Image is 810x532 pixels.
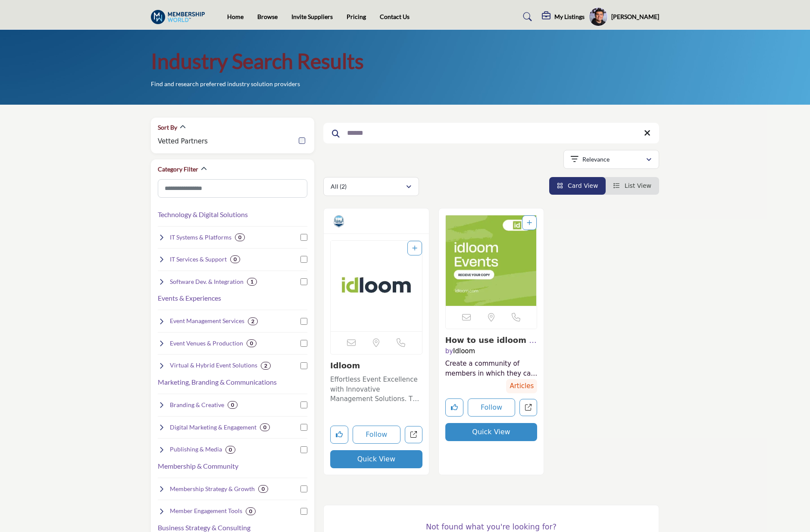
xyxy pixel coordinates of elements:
h2: Sort By [158,123,177,132]
span: List View [625,182,651,189]
button: Show hide supplier dropdown [589,7,608,26]
h4: Branding & Creative : Visual identity, design, and multimedia. [170,401,224,409]
a: Search [515,10,538,24]
button: Membership & Community [158,461,238,471]
a: Add To List [412,245,417,252]
a: View details about idloom [445,336,537,354]
a: Create a community of members in which they can securely share content, collaborate on projects, ... [445,359,538,378]
a: View Card [557,182,598,189]
button: Events & Experiences [158,293,221,303]
button: Quick View [445,423,538,441]
div: 2 Results For Virtual & Hybrid Event Solutions [261,362,271,370]
h4: IT Services & Support : Ongoing technology support, hosting, and security. [170,255,227,264]
b: 0 [231,402,234,408]
h1: Industry Search Results [151,48,364,75]
h4: Member Engagement Tools : Technology and platforms to connect members. [170,507,242,515]
button: Follow [468,398,516,417]
p: Relevance [582,155,610,164]
input: Select Event Management Services checkbox [300,318,307,325]
a: Idloom [330,361,360,370]
h4: Membership Strategy & Growth : Consulting, recruitment, and non-dues revenue. [170,485,255,493]
b: 0 [234,256,237,262]
div: 0 Results For Publishing & Media [225,446,235,454]
a: Open Resources [519,399,537,417]
button: All (2) [323,177,419,196]
input: Vetted Partners checkbox [299,137,305,144]
input: Search Category [158,179,307,198]
li: Card View [549,177,606,195]
b: 0 [238,234,241,240]
div: 1 Results For Software Dev. & Integration [247,278,257,286]
a: Pricing [347,13,366,20]
div: My Listings [542,12,585,22]
a: Open Listing in new tab [331,241,422,331]
button: Technology & Digital Solutions [158,209,248,220]
div: 2 Results For Event Management Services [248,317,258,325]
h4: Software Dev. & Integration : Custom software builds and system integrations. [170,277,244,286]
input: Select Publishing & Media checkbox [300,446,307,453]
button: Like listing [330,426,348,444]
input: Select Membership Strategy & Growth checkbox [300,485,307,492]
b: 0 [229,447,232,453]
h5: [PERSON_NAME] [611,12,659,21]
a: View details about idloom [446,215,537,306]
a: Invite Suppliers [291,13,333,20]
a: Idloom [453,347,475,355]
button: Follow [353,426,400,444]
h3: Idloom [330,361,422,370]
li: List View [606,177,659,195]
div: 0 Results For Membership Strategy & Growth [258,485,268,493]
b: 0 [249,508,252,514]
div: 0 Results For Member Engagement Tools [246,507,256,515]
h4: Publishing & Media : Content creation, publishing, and advertising. [170,445,222,454]
div: 0 Results For IT Services & Support [230,255,240,263]
h4: Digital Marketing & Engagement : Campaigns, email marketing, and digital strategies. [170,423,256,432]
b: 1 [250,279,253,285]
a: Open idloom in new tab [405,426,422,444]
button: Quick View [330,450,422,468]
a: View List [613,182,651,189]
a: Effortless Event Excellence with Innovative Management Solutions. The company operates as a leade... [330,373,422,404]
p: All (2) [331,182,347,191]
img: Vetted Partners Badge Icon [332,215,345,228]
input: Select IT Systems & Platforms checkbox [300,234,307,241]
h4: Event Management Services : Planning, logistics, and event registration. [170,317,244,325]
input: Select Virtual & Hybrid Event Solutions checkbox [300,362,307,369]
input: Select Branding & Creative checkbox [300,401,307,408]
input: Select IT Services & Support checkbox [300,256,307,263]
h2: Category Filter [158,165,198,174]
b: 0 [262,486,265,492]
img: How to use idloom for your Events listing image [446,215,537,306]
div: 0 Results For Digital Marketing & Engagement [260,423,270,431]
p: Effortless Event Excellence with Innovative Management Solutions. The company operates as a leade... [330,375,422,404]
h4: by [445,347,538,355]
input: Search Keyword [323,123,659,143]
span: Card View [568,182,598,189]
p: Find and research preferred industry solution providers [151,80,300,88]
b: 2 [264,363,267,369]
div: 0 Results For Event Venues & Production [247,339,256,347]
button: Relevance [563,150,659,169]
img: Idloom [331,241,422,331]
a: Home [227,13,244,20]
h4: Event Venues & Production : Physical spaces and production services for live events. [170,339,243,348]
div: 0 Results For Branding & Creative [228,401,238,409]
b: 0 [250,340,253,346]
h3: How to use idloom for your Events [445,336,538,345]
span: Articles [506,379,537,393]
div: 0 Results For IT Systems & Platforms [235,233,245,241]
input: Select Digital Marketing & Engagement checkbox [300,424,307,431]
a: Contact Us [380,13,410,20]
label: Vetted Partners [158,137,208,146]
button: Marketing, Branding & Communications [158,377,277,387]
h5: My Listings [554,13,585,21]
h3: Not found what you're looking for? [341,523,641,532]
a: Add To List For Resource [527,219,532,226]
h4: Virtual & Hybrid Event Solutions : Digital tools and platforms for hybrid and virtual events. [170,361,257,370]
button: Like Resources [445,398,463,417]
h4: IT Systems & Platforms : Core systems like CRM, AMS, EMS, CMS, and LMS. [170,233,231,242]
